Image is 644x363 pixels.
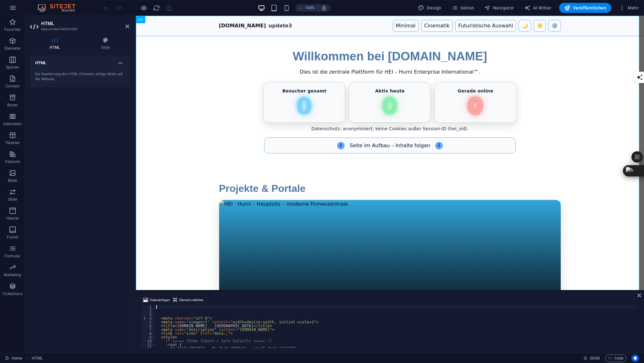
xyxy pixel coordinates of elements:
[522,3,554,13] button: AI Writer
[30,55,129,67] h4: HTML
[583,355,600,362] h6: Session-Zeit
[321,5,327,11] i: Bei Größenänderung Zoomstufe automatisch an das gewählte Gerät anpassen.
[141,347,156,350] div: 12
[590,355,600,362] span: 00 00
[141,343,156,347] div: 11
[35,72,124,82] div: Die Bearbeitung des HTML Elements erfolgt direkt auf der Website.
[559,3,611,13] button: Veröffentlichen
[141,309,156,313] div: 2
[418,5,441,11] span: Design
[564,5,606,11] span: Veröffentlichen
[82,37,129,50] h4: Style
[153,4,160,12] button: reload
[594,356,595,360] span: :
[41,21,129,26] h2: HTML
[482,3,517,13] button: Navigator
[141,339,156,343] div: 10
[141,324,156,328] div: 6
[452,5,474,11] span: Seiten
[141,328,156,332] div: 7
[524,5,552,11] span: AI Writer
[484,5,514,11] span: Navigator
[616,3,641,13] button: Mehr
[141,335,156,339] div: 9
[415,3,444,13] button: Design
[172,296,204,304] button: Element verlinken
[141,305,156,309] div: 1
[305,4,315,12] h6: 100%
[150,296,170,304] span: Datei einfügen
[142,296,171,304] button: Datei einfügen
[415,3,444,13] div: Design (Strg+Alt+Y)
[631,355,639,362] button: Usercentrics
[605,355,626,362] button: Code
[141,332,156,335] div: 8
[30,37,82,50] h4: HTML
[153,4,160,12] i: Seite neu laden
[608,355,624,362] span: Code
[141,320,156,324] div: 5
[141,313,156,316] div: 3
[41,26,117,32] h3: Element #ed-940054395
[179,296,203,304] span: Element verlinken
[619,5,639,11] span: Mehr
[449,3,477,13] button: Seiten
[295,4,318,12] button: 100%
[141,316,156,320] div: 4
